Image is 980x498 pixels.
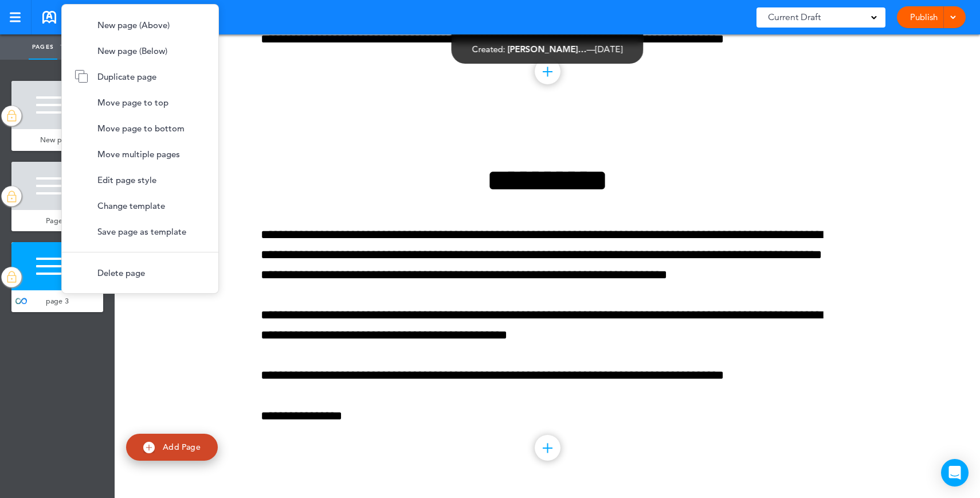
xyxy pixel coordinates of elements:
[941,459,969,487] div: Open Intercom Messenger
[97,267,145,278] span: Delete page
[97,200,165,211] span: Change template
[97,226,186,237] span: Save page as template
[97,45,167,56] span: New page (Below)
[97,71,156,82] span: Duplicate page
[97,20,170,30] span: New page (Above)
[97,123,185,134] span: Move page to bottom
[97,97,168,108] span: Move page to top
[97,149,180,159] span: Move multiple pages
[97,174,156,185] span: Edit page style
